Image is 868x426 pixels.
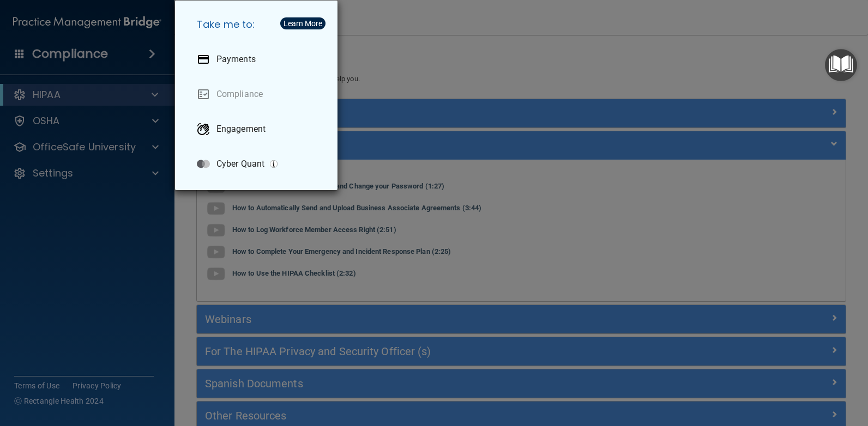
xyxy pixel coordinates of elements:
a: Payments [188,44,329,75]
div: Learn More [284,20,322,27]
p: Payments [216,54,256,65]
h5: Take me to: [188,9,329,40]
a: Compliance [188,79,329,109]
a: Engagement [188,114,329,144]
button: Learn More [280,17,325,29]
p: Cyber Quant [216,159,264,169]
p: Engagement [216,124,266,135]
a: Cyber Quant [188,149,329,179]
button: Open Resource Center [825,49,857,81]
